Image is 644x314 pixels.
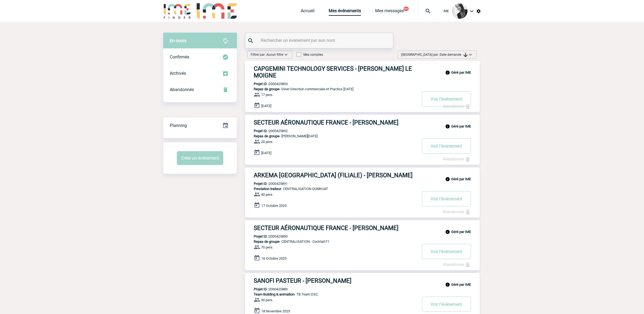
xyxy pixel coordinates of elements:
[261,298,273,302] span: 30 pers.
[403,7,409,11] button: 99+
[254,129,269,133] b: Projet ID :
[245,172,480,179] a: ARKEMA [GEOGRAPHIC_DATA] (FILIALE) - [PERSON_NAME]
[451,70,471,74] b: Géré par IME
[445,229,450,234] img: info_black_24dp.svg
[266,53,283,57] span: Aucun filtre
[445,70,450,75] img: info_black_24dp.svg
[297,53,323,57] label: Mes comptes
[261,192,273,197] span: 40 pers.
[170,71,186,76] span: Archivés
[245,234,288,238] p: 2000425890
[375,8,404,16] a: Mes messages
[254,119,417,126] h3: SECTEUR AÉRONAUTIQUE FRANCE - [PERSON_NAME]
[254,187,281,191] span: Prestation traiteur
[451,230,471,234] b: Géré par IME
[261,151,271,155] span: [DATE]
[245,87,417,91] p: - Diner Direction commerciale et Practice [DATE]
[245,187,417,191] p: - CENTRALISATION QUMKUAT
[245,134,417,138] p: - [PERSON_NAME][DATE]
[254,292,294,296] span: Team Building & animation
[245,292,417,296] p: - TB Team DSC.
[251,52,283,57] span: Filtrer par :
[283,52,289,57] img: baseline_expand_more_white_24dp-b.png
[261,309,290,313] span: 18 Novembre 2025
[422,297,471,312] button: Voir l'événement
[245,129,288,133] p: 2000425892
[261,204,287,208] span: 17 Octobre 2025
[463,53,468,57] img: arrow_downward.png
[451,177,471,181] b: Géré par IME
[163,65,237,82] div: Retrouvez ici tous les événements que vous avez décidé d'archiver
[170,123,187,128] span: Planning
[254,172,417,179] h3: ARKEMA [GEOGRAPHIC_DATA] (FILIALE) - [PERSON_NAME]
[443,262,471,267] a: Abandonner
[261,245,273,249] span: 70 pers.
[254,234,269,238] b: Projet ID :
[170,54,189,60] span: Confirmés
[254,182,269,186] b: Projet ID :
[452,4,467,19] img: 101050-0.jpg
[254,134,279,138] span: Repas de groupe
[445,124,450,129] img: info_black_24dp.svg
[163,3,191,19] img: IME-Finder
[245,277,480,284] a: SANOFI PASTEUR - [PERSON_NAME]
[445,282,450,287] img: info_black_24dp.svg
[254,277,417,284] h3: SANOFI PASTEUR - [PERSON_NAME]
[443,104,471,109] a: Abandonner
[401,52,468,57] span: [GEOGRAPHIC_DATA] par :
[163,33,237,49] div: Retrouvez ici tous vos évènements avant confirmation
[261,140,273,144] span: 20 pers.
[422,244,471,259] button: Voir l'événement
[245,65,480,79] a: CAPGEMINI TECHNOLOGY SERVICES - [PERSON_NAME] LE MOIGNE
[259,36,380,44] input: Rechercher un événement par son nom
[444,9,449,13] span: IME
[445,177,450,182] img: info_black_24dp.svg
[261,104,271,108] span: [DATE]
[329,8,361,16] a: Mes événements
[170,87,194,92] span: Abandonnés
[422,138,471,154] button: Voir l'événement
[177,151,223,165] button: Créer un événement
[261,93,273,97] span: 17 pers.
[163,117,237,133] a: Planning
[245,82,288,86] p: 2000425893
[163,117,237,134] div: Retrouvez ici tous vos événements organisés par date et état d'avancement
[254,240,279,244] span: Repas de groupe
[440,53,468,57] span: Date demande
[261,256,287,260] span: 16 Octobre 2025
[254,82,269,86] b: Projet ID :
[443,209,471,214] a: Abandonner
[245,182,288,186] p: 2000425891
[254,87,279,91] span: Repas de groupe
[245,287,288,291] p: 2000425889
[170,38,186,43] span: En cours
[422,191,471,206] button: Voir l'événement
[301,8,315,16] a: Accueil
[163,82,237,98] div: Retrouvez ici tous vos événements annulés
[254,287,269,291] b: Projet ID :
[245,240,417,244] p: - CENTRALISATION - Cocktail F1
[422,91,471,107] button: Voir l'événement
[451,282,471,287] b: Géré par IME
[468,52,473,57] img: baseline_expand_more_white_24dp-b.png
[443,157,471,161] a: Abandonner
[254,65,417,79] h3: CAPGEMINI TECHNOLOGY SERVICES - [PERSON_NAME] LE MOIGNE
[245,119,480,126] a: SECTEUR AÉRONAUTIQUE FRANCE - [PERSON_NAME]
[451,124,471,128] b: Géré par IME
[245,225,480,231] a: SECTEUR AÉRONAUTIQUE FRANCE - [PERSON_NAME]
[254,225,417,231] h3: SECTEUR AÉRONAUTIQUE FRANCE - [PERSON_NAME]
